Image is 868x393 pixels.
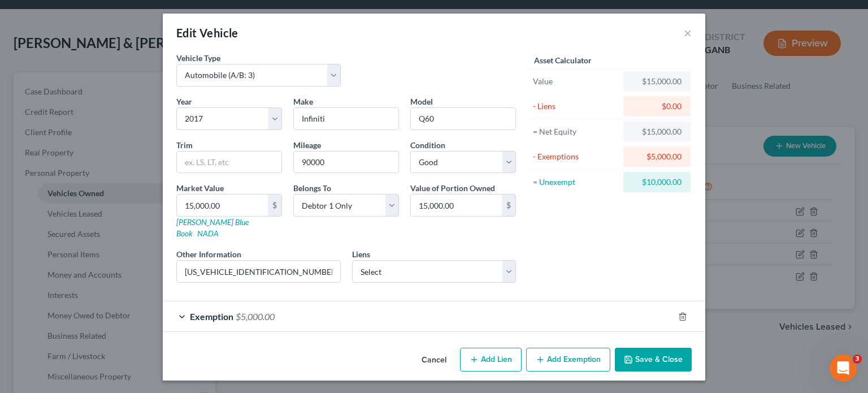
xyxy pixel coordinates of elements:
[534,54,592,66] label: Asset Calculator
[176,52,220,64] label: Vehicle Type
[632,176,682,188] div: $10,000.00
[526,348,610,372] button: Add Exemption
[293,183,331,193] span: Belongs To
[352,248,370,260] label: Liens
[410,182,495,194] label: Value of Portion Owned
[294,108,398,129] input: ex. Nissan
[410,139,445,151] label: Condition
[176,182,224,194] label: Market Value
[293,139,321,151] label: Mileage
[268,195,281,216] div: $
[176,25,238,41] div: Edit Vehicle
[830,355,857,382] iframe: Intercom live chat
[632,101,682,112] div: $0.00
[533,151,618,162] div: - Exemptions
[176,248,241,260] label: Other Information
[533,126,618,137] div: = Net Equity
[632,126,682,137] div: $15,000.00
[176,139,193,151] label: Trim
[294,152,398,173] input: --
[533,76,618,87] div: Value
[176,217,249,238] a: [PERSON_NAME] Blue Book
[190,311,233,322] span: Exemption
[502,195,515,216] div: $
[413,349,455,372] button: Cancel
[411,108,515,129] input: ex. Altima
[533,101,618,112] div: - Liens
[684,26,692,40] button: ×
[632,76,682,87] div: $15,000.00
[176,96,192,107] label: Year
[197,228,219,238] a: NADA
[177,261,340,282] input: (optional)
[410,96,433,107] label: Model
[177,195,268,216] input: 0.00
[293,97,313,106] span: Make
[460,348,522,372] button: Add Lien
[615,348,692,372] button: Save & Close
[411,195,502,216] input: 0.00
[632,151,682,162] div: $5,000.00
[236,311,275,322] span: $5,000.00
[177,152,281,173] input: ex. LS, LT, etc
[533,176,618,188] div: = Unexempt
[853,355,862,364] span: 3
